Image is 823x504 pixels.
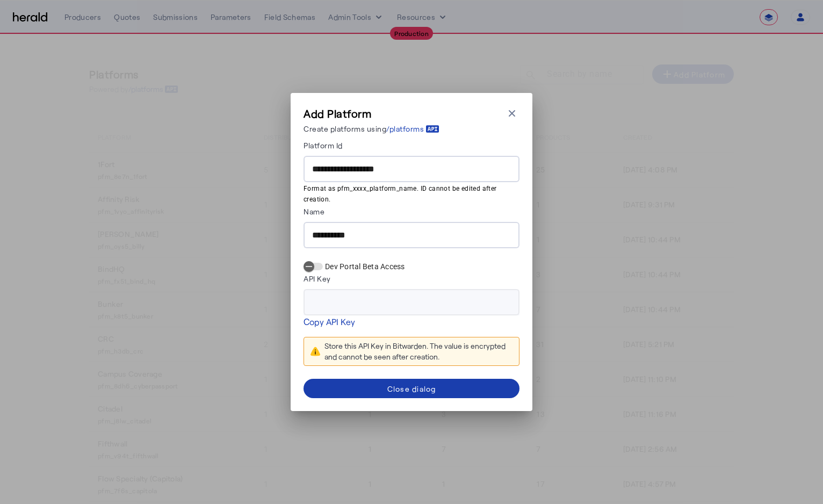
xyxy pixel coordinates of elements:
[387,383,436,394] div: Close dialog
[304,207,324,216] label: Name
[386,123,439,134] a: /platforms
[304,274,331,283] label: API Key
[304,123,439,134] p: Create platforms using
[304,141,343,150] label: Platform Id
[304,106,439,121] h3: Add Platform
[323,261,405,272] label: Dev Portal Beta Access
[304,379,519,398] button: Close dialog
[324,341,512,362] div: Store this API Key in Bitwarden. The value is encrypted and cannot be seen after creation.
[304,182,513,205] mat-hint: Format as pfm_xxxx_platform_name. ID cannot be edited after creation.
[304,315,355,328] a: Copy API Key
